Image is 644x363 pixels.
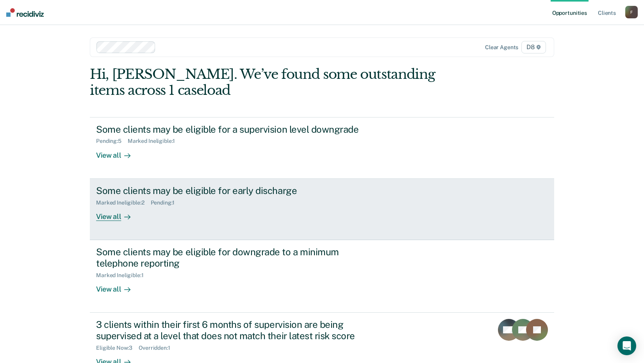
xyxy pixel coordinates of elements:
div: View all [96,144,140,160]
div: Pending : 5 [96,138,128,144]
div: 3 clients within their first 6 months of supervision are being supervised at a level that does no... [96,319,370,342]
div: Marked Ineligible : 1 [96,272,150,279]
div: Marked Ineligible : 1 [128,138,181,144]
a: Some clients may be eligible for a supervision level downgradePending:5Marked Ineligible:1View all [90,117,554,179]
img: Recidiviz [6,8,44,17]
div: Open Intercom Messenger [617,336,636,355]
div: Hi, [PERSON_NAME]. We’ve found some outstanding items across 1 caseload [90,66,461,98]
div: Eligible Now : 3 [96,345,139,351]
div: Overridden : 1 [139,345,176,351]
div: View all [96,206,140,221]
div: Marked Ineligible : 2 [96,199,150,206]
span: D8 [521,41,546,53]
div: Some clients may be eligible for a supervision level downgrade [96,124,370,135]
div: Pending : 1 [151,199,181,206]
div: Some clients may be eligible for early discharge [96,185,370,196]
a: Some clients may be eligible for early dischargeMarked Ineligible:2Pending:1View all [90,179,554,240]
button: F [625,6,638,18]
div: Some clients may be eligible for downgrade to a minimum telephone reporting [96,246,370,269]
div: Clear agents [485,44,518,51]
a: Some clients may be eligible for downgrade to a minimum telephone reportingMarked Ineligible:1Vie... [90,240,554,313]
div: View all [96,278,140,294]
